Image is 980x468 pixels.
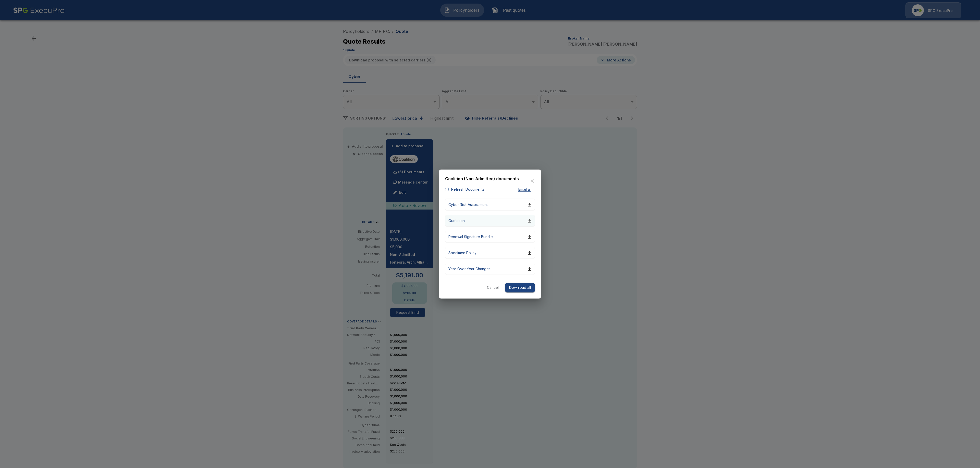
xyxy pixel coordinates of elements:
[445,176,519,182] h6: Coalition (Non-Admitted) documents
[448,234,493,239] p: Renewal Signature Bundle
[445,263,535,275] button: Year-Over-Year Changes
[448,202,488,207] p: Cyber Risk Assessment
[445,231,535,243] button: Renewal Signature Bundle
[505,283,535,292] button: Download all
[448,266,491,271] p: Year-Over-Year Changes
[448,250,476,255] p: Specimen Policy
[445,215,535,227] button: Quotation
[514,186,535,193] button: Email all
[448,218,465,223] p: Quotation
[485,283,501,292] button: Cancel
[445,199,535,211] button: Cyber Risk Assessment
[445,247,535,259] button: Specimen Policy
[445,186,484,193] button: Refresh Documents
